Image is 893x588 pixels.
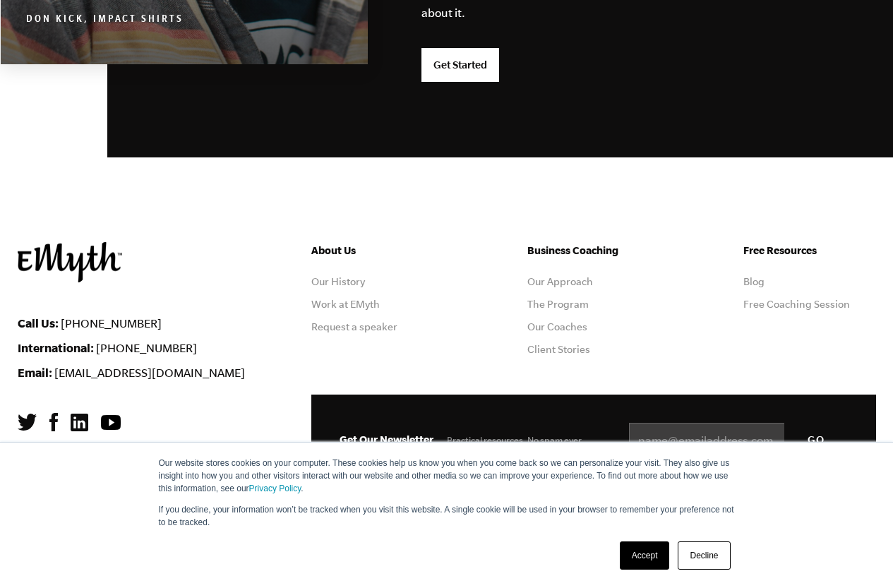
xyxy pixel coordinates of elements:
[18,341,94,354] strong: International:
[101,415,121,430] img: YouTube
[743,276,765,287] a: Blog
[18,366,52,379] strong: Email:
[54,366,245,379] a: [EMAIL_ADDRESS][DOMAIN_NAME]
[527,344,590,355] a: Client Stories
[527,321,587,332] a: Our Coaches
[26,15,184,26] cite: Don Kick, Impact Shirts
[311,321,397,332] a: Request a speaker
[620,541,670,570] a: Accept
[629,423,848,458] input: name@emailaddress.com
[49,413,58,431] img: Facebook
[311,242,444,259] h5: About Us
[527,242,660,259] h5: Business Coaching
[743,242,876,259] h5: Free Resources
[421,48,499,82] a: Get Started
[249,484,301,493] a: Privacy Policy
[61,317,162,330] a: [PHONE_NUMBER]
[311,299,380,310] a: Work at EMyth
[311,276,365,287] a: Our History
[743,299,850,310] a: Free Coaching Session
[447,435,583,445] span: Practical resources. No spam ever.
[159,503,735,529] p: If you decline, your information won’t be tracked when you visit this website. A single cookie wi...
[71,414,88,431] img: LinkedIn
[340,433,433,445] span: Get Our Newsletter
[527,276,593,287] a: Our Approach
[527,299,589,310] a: The Program
[159,457,735,495] p: Our website stores cookies on your computer. These cookies help us know you when you come back so...
[784,423,848,457] input: GO
[18,414,37,431] img: Twitter
[96,342,197,354] a: [PHONE_NUMBER]
[678,541,730,570] a: Decline
[18,316,59,330] strong: Call Us:
[18,242,122,282] img: EMyth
